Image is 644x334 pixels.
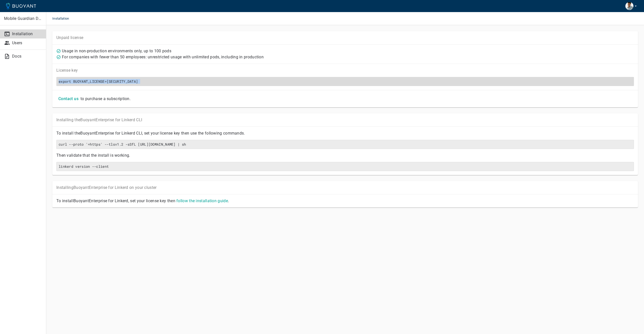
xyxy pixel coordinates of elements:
[12,40,42,46] p: Users
[59,142,632,147] h6: curl --proto '=https' --tlsv1.2 -sSfL [URL][DOMAIN_NAME] | sh
[80,96,131,101] p: to purchase a subscription.
[52,12,75,25] span: Installation
[56,185,634,190] p: Installing Buoyant Enterprise for Linkerd on your cluster
[12,31,42,36] p: Installation
[12,54,42,59] p: Docs
[56,117,634,122] p: Installing the Buoyant Enterprise for Linkerd CLI
[56,153,634,158] p: Then validate that the install is working.
[62,49,171,54] p: Usage in non-production environments only, up to 100 pods
[625,2,633,10] img: Aubrey Livesey
[58,96,78,101] h4: Contact us
[56,94,80,103] button: Contact us
[59,164,632,169] h6: linkerd version --client
[59,79,632,84] h6: export BUOYANT_LICENSE=[SECURITY_DATA]
[56,198,634,203] p: To install Buoyant Enterprise for Linkerd, set your license key then .
[62,55,264,60] p: For companies with fewer than 50 employees: unrestricted usage with unlimited pods, including in ...
[56,68,634,73] p: License key
[56,131,634,136] p: To install the Buoyant Enterprise for Linkerd CLI, set your license key then use the following co...
[4,16,42,21] p: Mobile Guardian Dev
[176,198,228,203] a: follow the installation guide
[56,35,634,40] p: Unpaid license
